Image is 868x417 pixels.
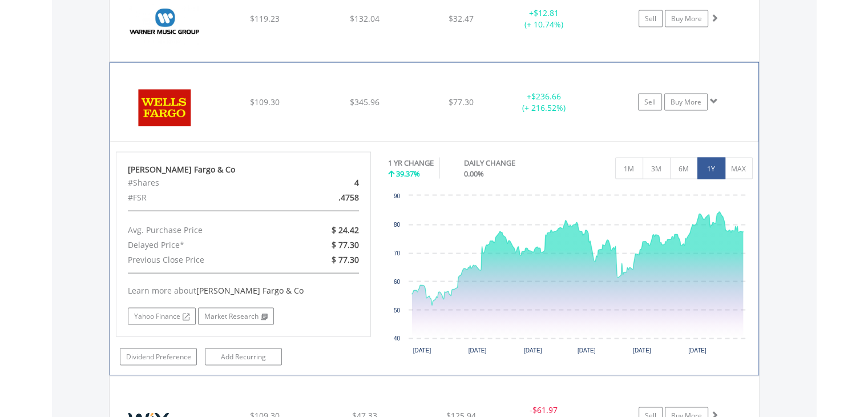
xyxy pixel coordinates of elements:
span: 0.00% [464,169,484,179]
div: Delayed Price* [119,238,285,252]
text: [DATE] [633,347,651,354]
a: Add Recurring [205,348,282,366]
span: $132.04 [350,13,380,24]
span: $119.23 [249,13,279,24]
button: 1M [615,158,643,179]
svg: Interactive chart [388,190,752,362]
span: $ 77.30 [332,239,359,250]
text: 90 [394,193,401,199]
div: #FSR [119,190,285,205]
span: $12.81 [534,7,559,18]
text: [DATE] [469,347,487,354]
span: $109.30 [250,97,280,107]
a: Buy More [665,10,708,27]
span: 39.37% [396,169,420,179]
button: 3M [643,158,671,179]
div: Avg. Purchase Price [119,223,285,238]
span: $61.97 [532,404,558,415]
a: Buy More [664,94,708,111]
div: [PERSON_NAME] Fargo & Co [128,164,360,175]
button: 6M [670,158,698,179]
button: 1Y [697,158,725,179]
text: 50 [394,307,401,314]
text: [DATE] [524,347,542,354]
div: DAILY CHANGE [464,158,555,169]
button: MAX [725,158,753,179]
div: #Shares [119,175,285,190]
div: 1 YR CHANGE [388,158,434,169]
div: + (+ 10.74%) [501,7,587,30]
text: 80 [394,222,401,228]
text: 40 [394,335,401,342]
div: Chart. Highcharts interactive chart. [388,190,753,362]
span: [PERSON_NAME] Fargo & Co [196,285,304,296]
div: 4 [285,175,368,190]
img: EQU.US.WFC.png [116,77,214,139]
a: Sell [639,10,663,27]
a: Dividend Preference [120,348,197,366]
div: Previous Close Price [119,252,285,267]
a: Yahoo Finance [128,308,196,325]
span: $345.96 [350,97,380,107]
a: Sell [638,94,662,111]
div: + (+ 216.52%) [500,91,586,114]
text: [DATE] [688,347,706,354]
span: $ 77.30 [332,254,359,265]
span: $ 24.42 [332,224,359,235]
a: Market Research [198,308,274,325]
span: $32.47 [449,13,474,24]
text: 70 [394,250,401,256]
text: [DATE] [578,347,596,354]
text: 60 [394,279,401,285]
span: $236.66 [531,91,560,102]
span: $77.30 [449,97,474,107]
text: [DATE] [413,347,431,354]
div: Learn more about [128,285,360,296]
div: .4758 [285,190,368,205]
